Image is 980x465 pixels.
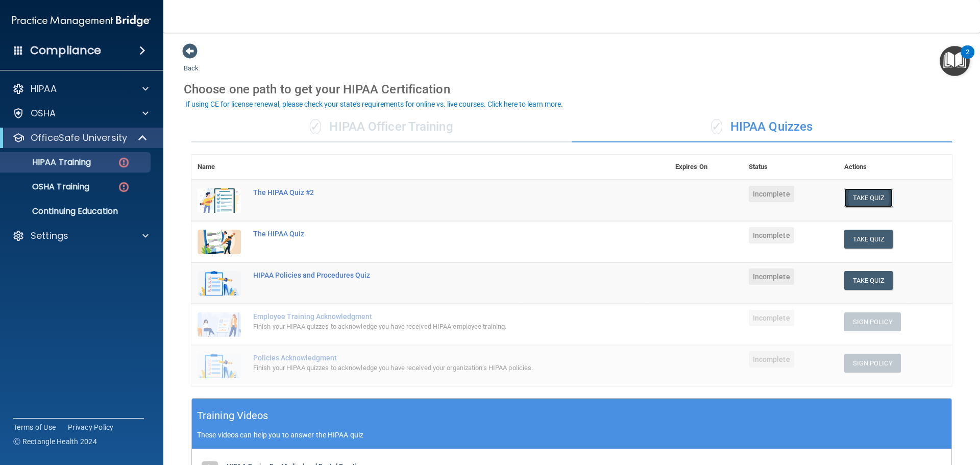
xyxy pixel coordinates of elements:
[197,407,268,425] h5: Training Videos
[12,11,151,31] img: PMB logo
[7,182,89,192] p: OSHA Training
[966,52,969,65] div: 2
[940,46,970,76] button: Open Resource Center, 2 new notifications
[31,132,127,144] p: OfficeSafe University
[12,230,149,242] a: Settings
[253,354,618,362] div: Policies Acknowledgment
[31,83,57,95] p: HIPAA
[253,321,618,333] div: Finish your HIPAA quizzes to acknowledge you have received HIPAA employee training.
[743,155,838,180] th: Status
[13,436,97,447] span: Ⓒ Rectangle Health 2024
[191,112,572,142] div: HIPAA Officer Training
[253,362,618,374] div: Finish your HIPAA quizzes to acknowledge you have received your organization’s HIPAA policies.
[253,271,618,279] div: HIPAA Policies and Procedures Quiz
[191,155,247,180] th: Name
[7,206,146,216] p: Continuing Education
[185,101,563,108] div: If using CE for license renewal, please check your state's requirements for online vs. live cours...
[749,186,794,202] span: Incomplete
[844,271,893,290] button: Take Quiz
[253,312,618,321] div: Employee Training Acknowledgment
[844,312,901,331] button: Sign Policy
[749,268,794,285] span: Incomplete
[12,107,149,119] a: OSHA
[117,181,130,193] img: danger-circle.6113f641.png
[749,351,794,368] span: Incomplete
[749,310,794,326] span: Incomplete
[844,230,893,249] button: Take Quiz
[838,155,952,180] th: Actions
[844,354,901,373] button: Sign Policy
[184,52,199,72] a: Back
[184,99,565,109] button: If using CE for license renewal, please check your state's requirements for online vs. live cours...
[711,119,722,134] span: ✓
[572,112,952,142] div: HIPAA Quizzes
[7,157,91,167] p: HIPAA Training
[31,107,56,119] p: OSHA
[31,230,68,242] p: Settings
[197,431,946,439] p: These videos can help you to answer the HIPAA quiz
[68,422,114,432] a: Privacy Policy
[253,230,618,238] div: The HIPAA Quiz
[749,227,794,243] span: Incomplete
[253,188,618,197] div: The HIPAA Quiz #2
[669,155,743,180] th: Expires On
[30,43,101,58] h4: Compliance
[12,132,148,144] a: OfficeSafe University
[117,156,130,169] img: danger-circle.6113f641.png
[844,188,893,207] button: Take Quiz
[184,75,960,104] div: Choose one path to get your HIPAA Certification
[13,422,56,432] a: Terms of Use
[12,83,149,95] a: HIPAA
[310,119,321,134] span: ✓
